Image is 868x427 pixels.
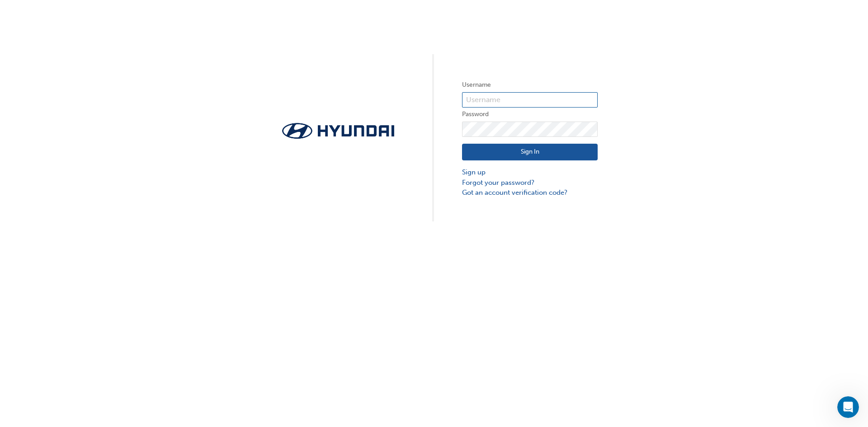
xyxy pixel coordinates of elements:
[462,178,598,188] a: Forgot your password?
[837,396,859,418] iframe: Intercom live chat
[462,167,598,178] a: Sign up
[270,120,406,141] img: Trak
[462,188,598,198] a: Got an account verification code?
[462,80,598,90] label: Username
[462,92,598,108] input: Username
[462,144,598,161] button: Sign In
[462,109,598,120] label: Password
